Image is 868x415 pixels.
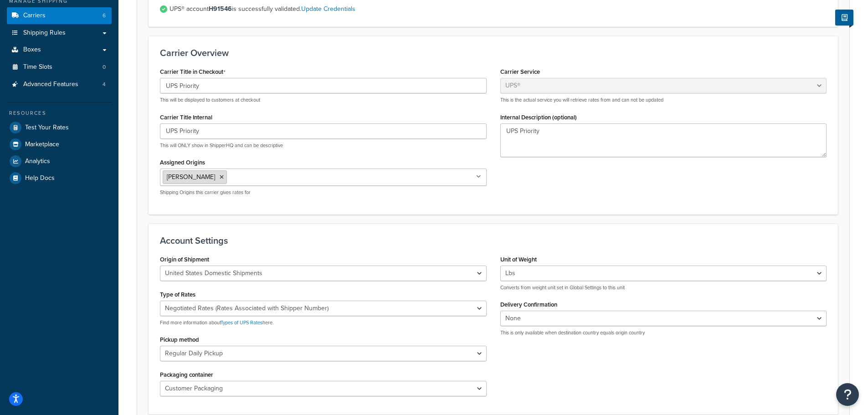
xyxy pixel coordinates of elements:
textarea: UPS Priority [500,123,827,157]
a: Time Slots0 [7,59,112,76]
a: Advanced Features4 [7,76,112,93]
span: 0 [103,63,106,71]
label: Type of Rates [160,291,195,298]
a: Shipping Rules [7,25,112,41]
span: Boxes [23,46,41,54]
span: Advanced Features [23,81,78,88]
label: Packaging container [160,371,213,378]
a: Boxes [7,41,112,58]
p: This is only available when destination country equals origin country [500,329,827,336]
label: Pickup method [160,336,199,343]
a: Marketplace [7,136,112,153]
label: Assigned Origins [160,159,205,166]
span: [PERSON_NAME] [167,172,215,182]
p: Converts from weight unit set in Global Settings to this unit [500,284,827,291]
label: Carrier Title in Checkout [160,68,226,76]
h3: Carrier Overview [160,48,827,58]
a: Types of UPS Rates [221,319,262,326]
label: Unit of Weight [500,256,537,263]
a: Analytics [7,153,112,169]
a: Carriers6 [7,7,112,24]
button: Open Resource Center [836,383,859,406]
label: Origin of Shipment [160,256,209,263]
label: Internal Description (optional) [500,114,577,121]
label: Carrier Title Internal [160,114,212,121]
span: Carriers [23,12,46,20]
button: Show Help Docs [835,10,853,26]
span: Time Slots [23,63,52,71]
span: 4 [103,81,106,88]
li: Advanced Features [7,76,112,93]
span: Analytics [25,158,50,165]
span: Shipping Rules [23,29,66,37]
label: Delivery Confirmation [500,301,557,308]
p: This is the actual service you will retrieve rates from and can not be updated [500,97,827,103]
a: Help Docs [7,170,112,186]
li: Carriers [7,7,112,24]
span: Test Your Rates [25,124,69,132]
div: Resources [7,109,112,117]
p: This will be displayed to customers at checkout [160,97,487,103]
a: Update Credentials [301,4,355,14]
li: Time Slots [7,59,112,76]
p: Shipping Origins this carrier gives rates for [160,189,487,196]
strong: H91546 [209,4,232,14]
span: Help Docs [25,174,55,182]
span: Marketplace [25,141,59,149]
h3: Account Settings [160,236,827,246]
p: This will ONLY show in ShipperHQ and can be descriptive [160,142,487,149]
span: 6 [103,12,106,20]
a: Test Your Rates [7,119,112,136]
label: Carrier Service [500,68,540,75]
p: Find more information about here. [160,319,487,326]
span: UPS® account is successfully validated. [169,3,827,15]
